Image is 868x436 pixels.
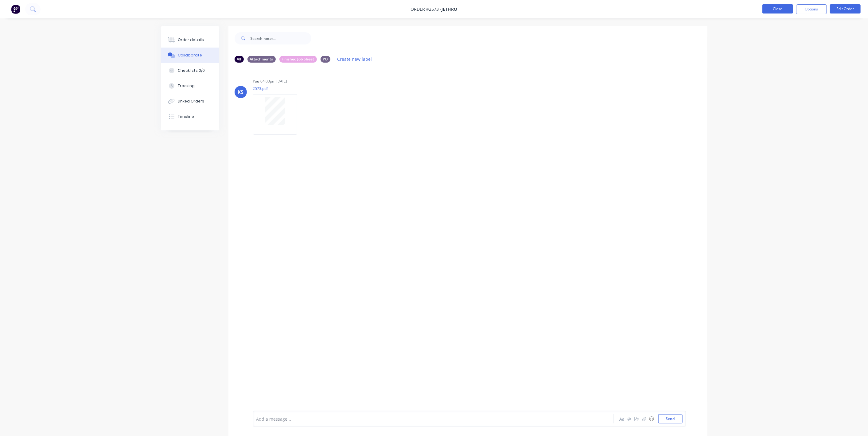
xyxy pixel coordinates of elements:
[161,78,219,94] button: Tracking
[178,114,194,119] div: Timeline
[658,414,683,423] button: Send
[830,4,861,14] button: Edit Order
[618,415,626,422] button: Aa
[11,5,20,14] img: Factory
[411,6,442,12] span: Order #2573 -
[762,4,793,14] button: Close
[251,32,311,44] input: Search notes...
[279,56,317,63] div: Finished Job Sheet
[442,6,457,12] span: Jethro
[178,83,195,89] div: Tracking
[796,4,827,14] button: Options
[161,32,219,48] button: Order details
[161,48,219,63] button: Collaborate
[334,55,375,63] button: Create new label
[253,79,259,84] div: You
[178,37,204,43] div: Order details
[247,56,276,63] div: Attachments
[161,63,219,78] button: Checklists 0/0
[161,109,219,124] button: Timeline
[161,94,219,109] button: Linked Orders
[253,86,303,91] p: 2573.pdf
[178,52,202,58] div: Collaborate
[648,415,655,422] button: ☺
[235,56,244,63] div: All
[238,88,243,96] div: KS
[261,79,287,84] div: 04:03pm [DATE]
[626,415,633,422] button: @
[178,98,204,104] div: Linked Orders
[178,68,205,73] div: Checklists 0/0
[321,56,330,63] div: PO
